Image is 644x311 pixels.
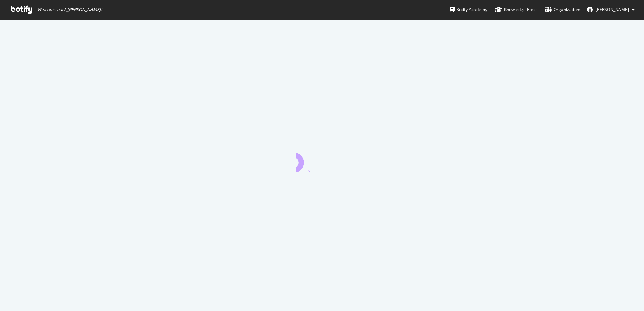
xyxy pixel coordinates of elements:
[495,6,537,13] div: Knowledge Base
[296,147,348,172] div: animation
[37,7,102,12] span: Welcome back, [PERSON_NAME] !
[450,6,487,13] div: Botify Academy
[596,6,629,12] span: emmanuel benmussa
[581,4,640,15] button: [PERSON_NAME]
[545,6,581,13] div: Organizations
